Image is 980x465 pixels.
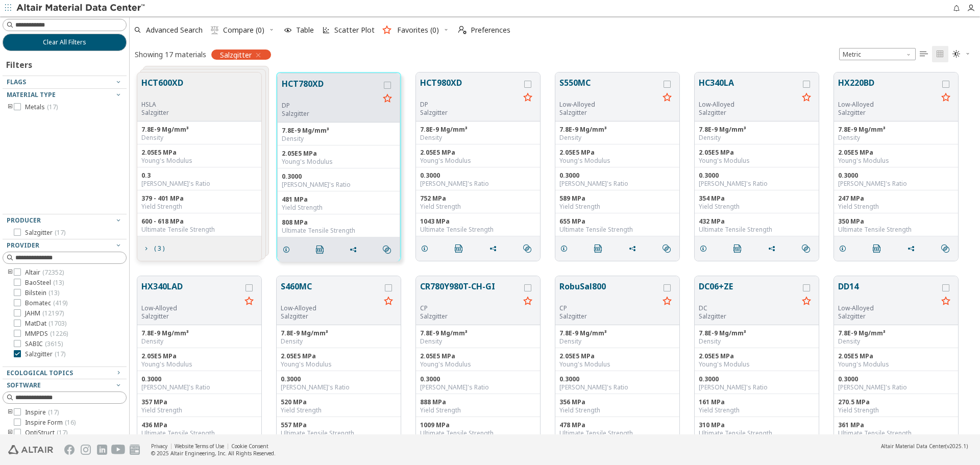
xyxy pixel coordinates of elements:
i:  [594,244,602,253]
div: 7.8E-9 Mg/mm³ [838,126,954,134]
div: 7.8E-9 Mg/mm³ [699,329,815,337]
a: Cookie Consent [231,443,268,450]
div: 2.05E5 MPa [420,149,536,157]
div: [PERSON_NAME]'s Ratio [699,180,815,188]
button: Flags [3,76,127,88]
div: Density [559,337,675,346]
button: Table View [916,46,932,62]
div: Young's Modulus [838,157,954,165]
div: Ultimate Tensile Strength [838,429,954,437]
div: 808 MPa [282,218,396,227]
i:  [458,26,467,34]
div: 2.05E5 MPa [282,150,396,158]
div: CP [559,304,659,312]
div: Yield Strength [838,203,954,211]
div: [PERSON_NAME]'s Ratio [420,180,536,188]
span: Bomatec [25,299,67,307]
div: Young's Modulus [699,360,815,369]
button: HX340LAD [141,280,241,304]
p: Salzgitter [420,312,520,321]
div: Young's Modulus [420,157,536,165]
button: Theme [948,46,975,62]
div: DP [420,101,520,109]
span: Compare (0) [223,27,264,34]
div: 2.05E5 MPa [281,352,397,360]
div: 752 MPa [420,194,536,203]
div: 478 MPa [559,421,675,429]
span: Inspire Form [25,419,76,427]
p: Salzgitter [141,312,241,321]
div: © 2025 Altair Engineering, Inc. All Rights Reserved. [151,450,276,457]
i:  [316,246,324,254]
button: PDF Download [868,238,890,259]
span: JAHM [25,309,64,317]
div: [PERSON_NAME]'s Ratio [420,383,536,391]
img: Altair Material Data Center [16,3,146,13]
a: Privacy [151,443,167,450]
i:  [523,244,531,253]
p: Salzgitter [141,109,183,117]
div: 1043 MPa [420,217,536,226]
span: Clear All Filters [43,38,86,46]
span: Metals [25,103,58,111]
i:  [802,244,810,253]
div: 379 - 401 MPa [141,194,257,203]
div: Yield Strength [559,406,675,414]
span: ( 17 ) [55,228,65,237]
div: Ultimate Tensile Strength [559,226,675,234]
div: 0.3000 [420,375,536,383]
div: Yield Strength [420,203,536,211]
button: Material Type [3,89,127,101]
div: Yield Strength [699,203,815,211]
button: HCT780XD [282,78,379,102]
i: toogle group [7,429,14,437]
i:  [873,244,881,253]
p: Salzgitter [838,312,938,321]
span: MMPDS [25,330,68,338]
span: Altair Material Data Center [881,443,945,450]
p: Salzgitter [281,312,380,321]
p: Salzgitter [420,109,520,117]
span: OptiStruct [25,429,67,437]
button: HCT980XD [420,77,520,101]
button: ( 3 ) [137,238,169,259]
img: Altair Engineering [8,445,53,454]
button: Similar search [797,238,819,259]
button: Software [3,379,127,391]
div: DP [282,102,379,110]
div: 310 MPa [699,421,815,429]
span: ( 12197 ) [42,309,64,317]
button: Similar search [378,239,400,260]
div: 0.3 [141,172,257,180]
button: Favorite [659,90,675,106]
p: Salzgitter [559,109,659,117]
i:  [455,244,463,253]
i:  [936,50,944,58]
div: Ultimate Tensile Strength [420,226,536,234]
div: Ultimate Tensile Strength [141,429,257,437]
div: 7.8E-9 Mg/mm³ [282,127,396,135]
i:  [383,246,391,254]
span: ( 72352 ) [42,268,64,277]
button: Tile View [932,46,948,62]
span: Producer [7,216,41,225]
div: [PERSON_NAME]'s Ratio [838,383,954,391]
div: (v2025.1) [881,443,968,450]
span: ( 17 ) [48,408,59,417]
div: 2.05E5 MPa [838,352,954,360]
span: Favorites (0) [397,27,439,34]
button: Favorite [379,91,396,107]
div: Density [559,134,675,142]
div: Low-Alloyed [559,101,659,109]
div: [PERSON_NAME]'s Ratio [281,383,397,391]
button: Similar search [937,238,958,259]
span: Salzgitter [220,50,252,59]
span: BaoSteel [25,279,64,287]
span: ( 1226 ) [50,329,68,338]
div: 1009 MPa [420,421,536,429]
div: DC [699,304,798,312]
div: Yield Strength [141,203,257,211]
button: DD14 [838,280,938,304]
span: Metric [839,48,916,60]
a: Website Terms of Use [175,443,224,450]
